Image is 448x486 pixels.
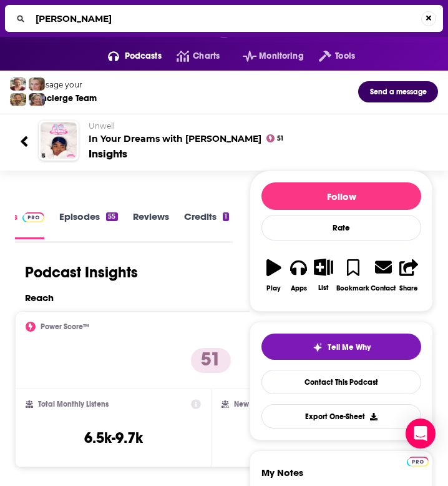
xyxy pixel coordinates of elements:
[125,47,162,65] span: Podcasts
[133,211,169,239] a: Reviews
[335,47,355,65] span: Tools
[31,93,97,104] div: Concierge Team
[328,342,371,352] span: Tell Me Why
[304,46,355,66] button: open menu
[22,212,44,222] img: Podchaser Pro
[106,212,117,221] div: 55
[286,250,311,300] button: Apps
[261,250,286,300] button: Play
[93,46,162,66] button: open menu
[261,334,421,360] button: tell me why sparkleTell Me Why
[261,404,421,429] button: Export One-Sheet
[396,250,421,300] button: Share
[370,250,396,300] a: Contact
[234,400,303,409] h2: New Episode Listens
[371,284,396,292] div: Contact
[31,80,97,89] div: Message your
[261,182,421,210] button: Follow
[10,93,26,106] img: Jon Profile
[336,284,369,292] div: Bookmark
[277,136,283,141] span: 51
[261,370,421,394] a: Contact This Podcast
[184,211,229,239] a: Credits1
[291,284,307,292] div: Apps
[318,284,328,292] div: List
[259,47,303,65] span: Monitoring
[41,322,89,331] h2: Power Score™
[358,81,438,102] button: Send a message
[223,212,229,221] div: 1
[399,284,418,292] div: Share
[191,348,231,373] p: 51
[59,211,117,239] a: Episodes55
[336,250,370,300] button: Bookmark
[25,263,138,282] h1: Podcast Insights
[29,93,45,106] img: Barbara Profile
[41,122,77,159] img: In Your Dreams with Owen Thiele
[84,429,143,447] h3: 6.5k-9.7k
[261,215,421,241] div: Rate
[38,400,109,409] h2: Total Monthly Listens
[311,250,336,299] button: List
[228,46,304,66] button: open menu
[89,121,115,131] span: Unwell
[193,47,220,65] span: Charts
[10,77,26,91] img: Sydney Profile
[29,77,45,91] img: Jules Profile
[266,284,281,292] div: Play
[313,342,323,352] img: tell me why sparkle
[89,147,127,161] div: Insights
[89,121,428,144] h2: In Your Dreams with [PERSON_NAME]
[407,457,429,467] img: Podchaser Pro
[406,419,436,449] div: Open Intercom Messenger
[5,5,443,32] div: Search...
[31,9,421,29] input: Search...
[407,455,429,467] a: Pro website
[162,46,220,66] a: Charts
[25,292,54,304] h2: Reach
